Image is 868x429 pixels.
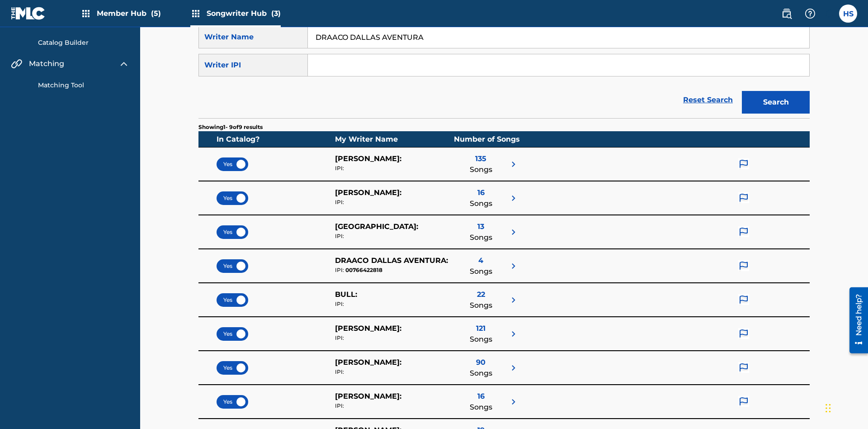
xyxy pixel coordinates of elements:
[335,222,418,231] span: [GEOGRAPHIC_DATA] :
[470,334,492,345] span: Songs
[223,364,241,372] span: Yes
[190,8,201,19] img: Top Rightsholders
[335,290,357,299] span: BULL :
[335,368,344,375] span: IPI:
[738,362,749,374] img: flag icon
[470,300,492,311] span: Songs
[470,198,492,209] span: Songs
[335,134,453,145] div: My Writer Name
[454,134,519,145] div: Number of Songs
[470,402,492,413] span: Songs
[470,232,492,243] span: Songs
[335,334,344,341] span: IPI:
[826,395,831,422] div: Drag
[271,9,281,18] span: (3)
[198,123,263,131] p: Showing 1 - 9 of 9 results
[335,233,344,239] span: IPI:
[825,9,834,18] div: Notifications
[476,357,486,368] span: 90
[335,266,453,274] div: 00766422818
[738,260,749,272] img: flag icon
[335,358,401,367] span: [PERSON_NAME] :
[38,81,129,90] a: Matching Tool
[223,262,241,270] span: Yes
[508,159,519,170] img: right chevron icon
[738,192,749,204] img: flag icon
[508,295,519,305] img: right chevron icon
[223,194,241,202] span: Yes
[118,58,129,69] img: expand
[223,330,241,338] span: Yes
[805,8,816,19] img: help
[151,9,161,18] span: (5)
[223,398,241,406] span: Yes
[80,8,91,19] img: Top Rightsholders
[801,5,819,23] div: Help
[738,396,749,408] img: flag icon
[508,227,519,238] img: right chevron icon
[223,296,241,304] span: Yes
[470,368,492,379] span: Songs
[335,324,401,333] span: [PERSON_NAME] :
[11,7,46,20] img: MLC Logo
[335,300,344,307] span: IPI:
[335,199,344,205] span: IPI:
[738,294,749,306] img: flag icon
[335,188,401,197] span: [PERSON_NAME] :
[335,267,344,273] span: IPI:
[843,284,868,358] iframe: Resource Center
[478,255,483,266] span: 4
[207,8,281,19] span: Songwriter Hub
[477,187,485,198] span: 16
[508,261,519,272] img: right chevron icon
[198,26,810,118] form: Search Form
[738,158,749,170] img: flag icon
[11,58,22,69] img: Matching
[839,5,857,23] div: User Menu
[477,289,485,300] span: 22
[223,228,241,236] span: Yes
[477,391,485,402] span: 16
[335,154,401,163] span: [PERSON_NAME] :
[508,396,519,407] img: right chevron icon
[475,153,486,164] span: 135
[335,256,448,265] span: DRAACO DALLAS AVENTURA :
[97,8,161,19] span: Member Hub
[217,134,335,145] div: In Catalog?
[823,386,868,429] iframe: Chat Widget
[223,160,241,168] span: Yes
[679,90,737,110] a: Reset Search
[335,402,344,409] span: IPI:
[38,38,129,48] a: Catalog Builder
[477,221,484,232] span: 13
[508,329,519,339] img: right chevron icon
[335,392,401,400] span: [PERSON_NAME] :
[738,226,749,238] img: flag icon
[508,193,519,204] img: right chevron icon
[470,266,492,277] span: Songs
[335,165,344,172] span: IPI:
[742,91,810,114] button: Search
[781,8,792,19] img: search
[470,164,492,175] span: Songs
[738,328,749,340] img: flag icon
[476,323,486,334] span: 121
[778,5,796,23] a: Public Search
[29,58,64,69] span: Matching
[508,362,519,373] img: right chevron icon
